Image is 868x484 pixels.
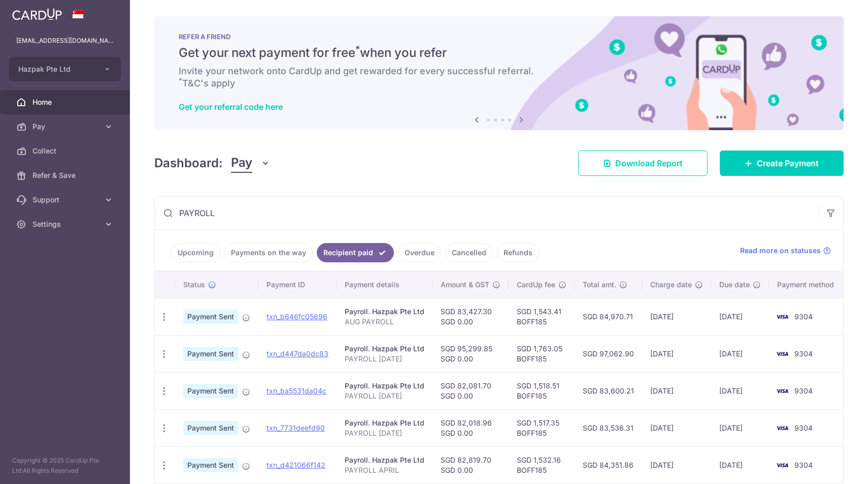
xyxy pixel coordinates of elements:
[32,219,99,229] span: Settings
[183,421,238,435] span: Payment Sent
[650,280,692,290] span: Charge date
[445,243,493,262] a: Cancelled
[32,195,99,205] span: Support
[32,97,99,107] span: Home
[711,446,769,483] td: [DATE]
[345,317,424,327] p: AUG PAYROLL
[615,157,683,169] span: Download Report
[345,344,424,354] div: Payroll. Hazpak Pte Ltd
[711,298,769,335] td: [DATE]
[432,372,509,409] td: SGD 82,081.70 SGD 0.00
[803,453,858,479] iframe: Opens a widget where you can find more information
[183,384,238,398] span: Payment Sent
[32,146,99,156] span: Collect
[509,335,575,372] td: SGD 1,763.05 BOFF185
[345,418,424,428] div: Payroll. Hazpak Pte Ltd
[432,446,509,483] td: SGD 82,819.70 SGD 0.00
[509,372,575,409] td: SGD 1,518.51 BOFF185
[642,372,711,409] td: [DATE]
[575,335,642,372] td: SGD 97,062.90
[432,409,509,446] td: SGD 82,018.96 SGD 0.00
[432,335,509,372] td: SGD 95,299.85 SGD 0.00
[772,422,792,434] img: Bank Card
[740,246,831,256] a: Read more on statuses
[183,347,238,361] span: Payment Sent
[575,446,642,483] td: SGD 84,351.86
[12,8,62,20] img: CardUp
[642,298,711,335] td: [DATE]
[18,64,93,74] span: Hazpak Pte Ltd
[794,386,813,395] span: 9304
[509,409,575,446] td: SGD 1,517.35 BOFF185
[711,335,769,372] td: [DATE]
[317,243,394,262] a: Recipient paid
[583,280,616,290] span: Total amt.
[345,455,424,465] div: Payroll. Hazpak Pte Ltd
[575,372,642,409] td: SGD 83,600.21
[345,381,424,391] div: Payroll. Hazpak Pte Ltd
[719,280,750,290] span: Due date
[720,150,844,176] a: Create Payment
[154,154,223,172] h4: Dashboard:
[509,446,575,483] td: SGD 1,532.16 BOFF185
[772,385,792,397] img: Bank Card
[224,243,313,262] a: Payments on the way
[258,271,337,298] th: Payment ID
[711,372,769,409] td: [DATE]
[740,246,821,256] span: Read more on statuses
[757,157,819,169] span: Create Payment
[772,311,792,323] img: Bank Card
[179,102,283,112] a: Get your referral code here
[155,197,819,229] input: Search by recipient name, payment id or reference
[345,354,424,364] p: PAYROLL [DATE]
[794,461,813,469] span: 9304
[231,154,270,173] button: Pay
[266,312,327,321] a: txn_b646fc05696
[337,271,432,298] th: Payment details
[179,65,819,89] h6: Invite your network onto CardUp and get rewarded for every successful referral. T&C's apply
[772,459,792,471] img: Bank Card
[345,391,424,401] p: PAYROLL [DATE]
[642,446,711,483] td: [DATE]
[432,298,509,335] td: SGD 83,427.30 SGD 0.00
[642,409,711,446] td: [DATE]
[345,307,424,317] div: Payroll. Hazpak Pte Ltd
[9,57,121,81] button: Hazpak Pte Ltd
[266,386,326,395] a: txn_ba5531da04c
[575,298,642,335] td: SGD 84,970.71
[711,409,769,446] td: [DATE]
[266,461,325,469] a: txn_d421066f142
[517,280,555,290] span: CardUp fee
[345,428,424,438] p: PAYROLL [DATE]
[441,280,489,290] span: Amount & GST
[179,45,819,61] h5: Get your next payment for free when you refer
[183,280,205,290] span: Status
[578,150,708,176] a: Download Report
[266,349,328,358] a: txn_d447da0dc83
[231,154,252,173] span: Pay
[16,36,114,46] p: [EMAIL_ADDRESS][DOMAIN_NAME]
[266,423,325,432] a: txn_7731deefd90
[794,312,813,321] span: 9304
[183,310,238,324] span: Payment Sent
[794,423,813,432] span: 9304
[575,409,642,446] td: SGD 83,536.31
[345,465,424,475] p: PAYROLL APRIL
[497,243,539,262] a: Refunds
[769,271,846,298] th: Payment method
[32,170,99,180] span: Refer & Save
[509,298,575,335] td: SGD 1,543.41 BOFF185
[642,335,711,372] td: [DATE]
[183,458,238,472] span: Payment Sent
[772,348,792,360] img: Bank Card
[398,243,441,262] a: Overdue
[179,33,819,41] p: REFER A FRIEND
[794,349,813,358] span: 9304
[171,243,220,262] a: Upcoming
[32,122,99,132] span: Pay
[154,16,844,130] img: RAF banner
